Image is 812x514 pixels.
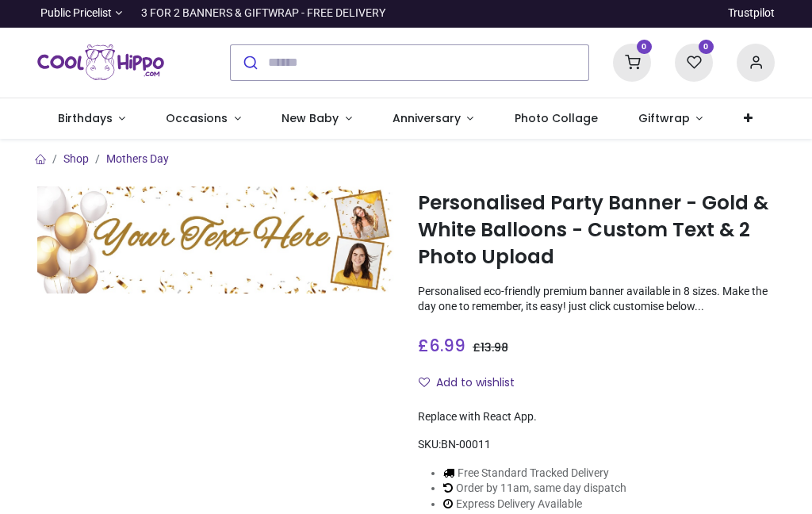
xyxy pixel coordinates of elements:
[418,437,775,453] div: SKU:
[141,6,385,21] div: 3 FOR 2 BANNERS & GIFTWRAP - FREE DELIVERY
[146,98,262,140] a: Occasions
[166,110,228,126] span: Occasions
[613,55,651,67] a: 0
[675,55,713,67] a: 0
[231,45,268,80] button: Submit
[262,98,373,140] a: New Baby
[473,339,508,355] span: £
[441,438,491,451] span: BN-00011
[393,110,461,126] span: Anniversary
[58,110,113,126] span: Birthdays
[418,409,775,425] div: Replace with React App.
[418,334,465,357] span: £
[638,110,690,126] span: Giftwrap
[63,152,89,165] a: Shop
[106,152,169,165] a: Mothers Day
[418,370,528,397] button: Add to wishlistAdd to wishlist
[515,110,598,126] span: Photo Collage
[637,40,652,55] sup: 0
[282,110,339,126] span: New Baby
[37,40,164,85] img: Cool Hippo
[372,98,494,140] a: Anniversary
[40,6,112,21] span: Public Pricelist
[37,40,164,85] a: Logo of Cool Hippo
[37,98,146,140] a: Birthdays
[443,497,665,512] li: Express Delivery Available
[618,98,723,140] a: Giftwrap
[37,6,122,21] a: Public Pricelist
[443,466,665,481] li: Free Standard Tracked Delivery
[699,40,714,55] sup: 0
[418,190,775,271] h1: Personalised Party Banner - Gold & White Balloons - Custom Text & 2 Photo Upload
[429,334,465,357] span: 6.99
[481,339,508,355] span: 13.98
[37,186,394,293] img: Personalised Party Banner - Gold & White Balloons - Custom Text & 2 Photo Upload
[418,284,775,315] p: Personalised eco-friendly premium banner available in 8 sizes. Make the day one to remember, its ...
[728,6,775,21] a: Trustpilot
[419,377,430,388] i: Add to wishlist
[443,481,665,497] li: Order by 11am, same day dispatch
